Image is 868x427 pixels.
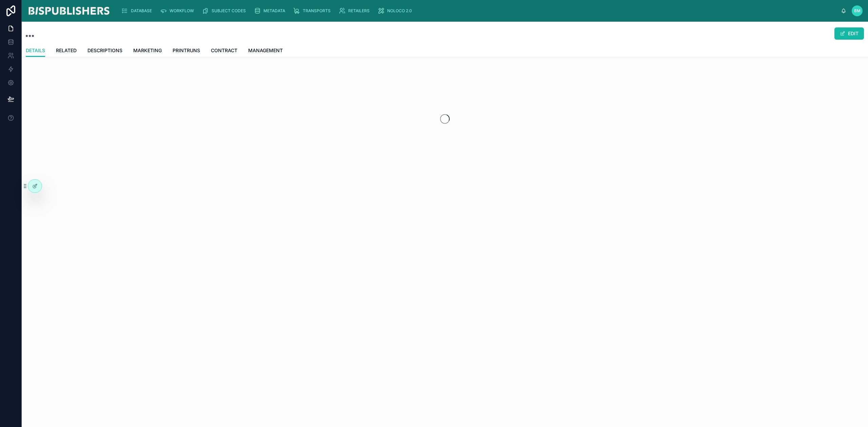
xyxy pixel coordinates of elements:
a: PRINTRUNS [173,44,200,58]
a: DETAILS [26,44,45,57]
a: MARKETING [133,44,162,58]
a: DESCRIPTIONS [87,44,122,58]
a: CONTRACT [211,44,237,58]
img: App logo [27,5,111,16]
span: DETAILS [26,47,45,54]
span: RETAILERS [348,8,370,14]
a: SUBJECT CODES [200,5,251,17]
span: DESCRIPTIONS [87,47,122,54]
span: SUBJECT CODES [212,8,246,14]
span: MARKETING [133,47,162,54]
span: METADATA [263,8,285,14]
span: WORKFLOW [170,8,194,14]
span: RELATED [56,47,77,54]
span: CONTRACT [211,47,237,54]
span: NOLOCO 2.0 [387,8,412,14]
a: MANAGEMENT [248,44,283,58]
a: TRANSPORTS [291,5,335,17]
a: METADATA [252,5,290,17]
a: WORKFLOW [158,5,199,17]
button: EDIT [834,27,864,40]
a: NOLOCO 2.0 [376,5,417,17]
span: MANAGEMENT [248,47,283,54]
div: scrollable content [116,3,841,18]
a: DATABASE [119,5,157,17]
a: RELATED [56,44,77,58]
a: RETAILERS [337,5,374,17]
span: DATABASE [131,8,152,14]
span: PRINTRUNS [173,47,200,54]
span: TRANSPORTS [303,8,331,14]
span: BM [854,8,861,14]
